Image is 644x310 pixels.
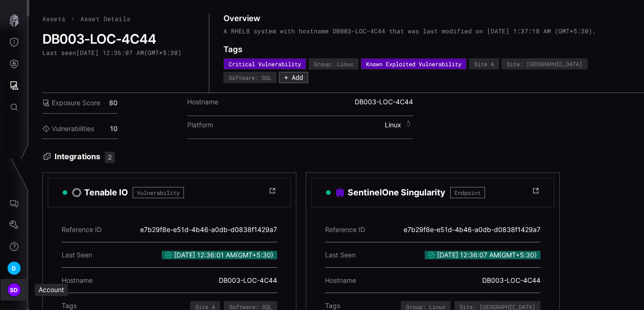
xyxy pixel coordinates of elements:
[474,61,494,67] div: Site A
[80,15,130,23] span: Asset Details
[325,276,356,285] span: Hostname
[72,188,81,197] img: Demo Tenable IO
[482,271,541,289] div: DB003-LOC-4C44
[42,49,182,56] div: Last seen [DATE] 12:36:07 AM ( GMT+5:30 )
[42,119,118,139] div: 10
[133,187,184,198] span: Vulnerability
[42,99,100,107] label: Exposure Score
[325,302,340,310] span: Tags
[195,304,215,310] div: Site A
[35,284,68,296] div: Account
[84,187,128,198] h3: Tenable IO
[355,98,413,106] span: DB003-LOC-4C44
[62,225,102,234] span: Reference ID
[0,279,28,301] button: SD
[425,251,541,259] span: [DATE] 12:36:07 AM ( GMT+5:30 )
[42,13,130,24] nav: breadcrumb
[42,93,118,114] div: 80
[335,188,345,197] img: Demo SentinelOne Singularity
[229,61,301,67] div: Critical Vulnerability
[140,221,277,239] div: e7b29f8e-e51d-4b46-a0db-d0838f1429a7
[42,15,65,23] a: Assets
[12,263,16,273] span: D
[62,302,77,310] span: Tags
[507,61,582,67] div: Site: [GEOGRAPHIC_DATA]
[406,304,445,310] div: Group: Linux
[10,285,18,295] span: SD
[325,225,365,234] span: Reference ID
[42,152,644,163] h3: Integrations
[219,271,277,289] div: DB003-LOC-4C44
[314,61,353,67] div: Group: Linux
[105,152,115,163] div: 2
[404,221,541,239] div: e7b29f8e-e51d-4b46-a0db-d0838f1429a7
[450,187,485,198] span: Endpoint
[62,276,93,285] span: Hostname
[348,187,445,198] h3: SentinelOne Singularity
[460,304,535,310] div: Site: [GEOGRAPHIC_DATA]
[42,124,94,133] label: Vulnerabilities
[229,75,271,80] div: Software: SQL
[366,61,461,67] div: Known Exploited Vulnerability
[229,304,272,310] div: Software: SQL
[162,251,277,259] span: [DATE] 12:36:01 AM ( GMT+5:30 )
[187,121,213,129] label: Platform
[0,257,28,279] button: D
[187,98,218,106] label: Hostname
[385,121,413,129] span: Linux
[325,251,356,259] span: Last Seen
[279,72,308,83] button: + Add
[42,31,196,47] h2: DB003-LOC-4C44
[62,251,92,259] span: Last Seen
